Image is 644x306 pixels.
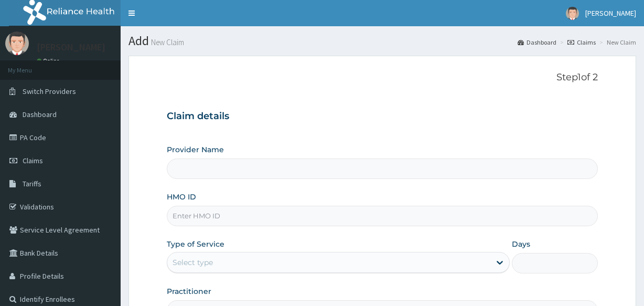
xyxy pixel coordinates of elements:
[597,38,636,47] li: New Claim
[167,111,597,122] h3: Claim details
[512,239,530,249] label: Days
[566,7,579,20] img: User Image
[518,38,556,47] a: Dashboard
[23,87,76,96] span: Switch Providers
[167,206,597,226] input: Enter HMO ID
[37,43,105,52] p: [PERSON_NAME]
[23,179,41,188] span: Tariffs
[167,286,211,297] label: Practitioner
[128,34,636,48] h1: Add
[149,38,184,46] small: New Claim
[567,38,596,47] a: Claims
[23,110,57,119] span: Dashboard
[167,72,597,83] p: Step 1 of 2
[5,31,29,55] img: User Image
[173,257,213,268] div: Select type
[23,156,43,165] span: Claims
[37,57,62,65] a: Online
[167,239,224,249] label: Type of Service
[167,144,224,155] label: Provider Name
[167,192,196,202] label: HMO ID
[585,8,636,18] span: [PERSON_NAME]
